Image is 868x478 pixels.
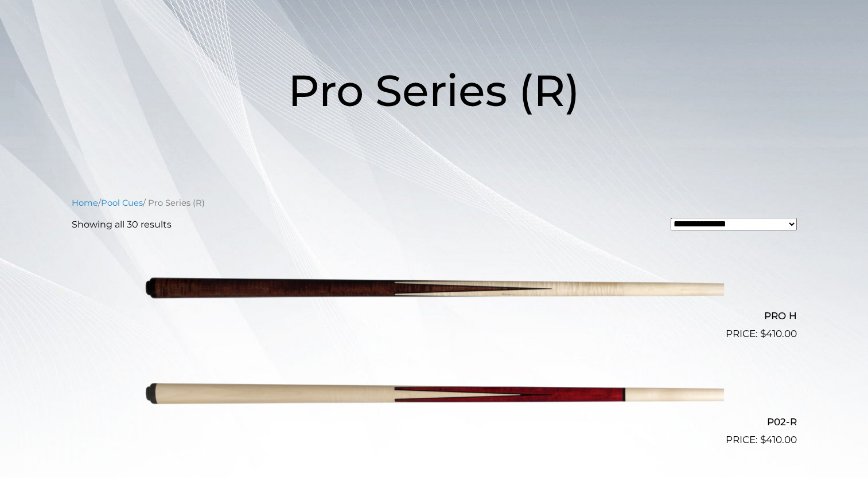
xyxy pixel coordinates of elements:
a: Home [72,198,98,208]
h2: P02-R [72,411,797,432]
select: Shop order [671,218,797,230]
h2: PRO H [72,305,797,327]
img: P02-R [145,346,724,442]
span: Pro Series (R) [288,64,580,117]
bdi: 410.00 [760,434,797,445]
p: Showing all 30 results [72,218,172,232]
a: Pool Cues [101,198,143,208]
span: $ [760,328,766,339]
img: PRO H [145,241,724,337]
a: PRO H $410.00 [72,241,797,342]
a: P02-R $410.00 [72,346,797,447]
nav: Breadcrumb [72,197,797,209]
bdi: 410.00 [760,328,797,339]
span: $ [760,434,766,445]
